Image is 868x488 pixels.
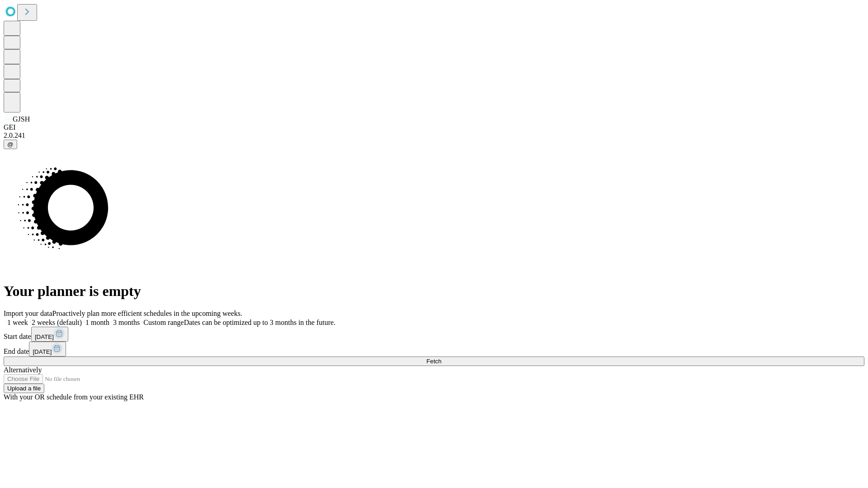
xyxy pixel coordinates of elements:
div: Start date [4,327,864,342]
div: End date [4,342,864,357]
span: Fetch [426,358,441,365]
button: Upload a file [4,384,44,393]
span: Proactively plan more efficient schedules in the upcoming weeks. [52,310,242,317]
span: [DATE] [35,333,54,340]
h1: Your planner is empty [4,283,864,300]
span: With your OR schedule from your existing EHR [4,393,144,401]
span: 1 week [7,319,28,326]
div: 2.0.241 [4,131,864,140]
span: Alternatively [4,366,42,374]
span: @ [7,141,14,148]
span: 1 month [85,319,109,326]
button: @ [4,140,17,149]
div: GEI [4,123,864,131]
span: Dates can be optimized up to 3 months in the future. [184,319,335,326]
span: GJSH [13,115,30,123]
span: Custom range [143,319,184,326]
span: Import your data [4,310,52,317]
button: [DATE] [31,327,68,342]
span: 2 weeks (default) [32,319,82,326]
button: [DATE] [29,342,66,357]
span: 3 months [113,319,140,326]
span: [DATE] [33,348,52,355]
button: Fetch [4,357,864,366]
